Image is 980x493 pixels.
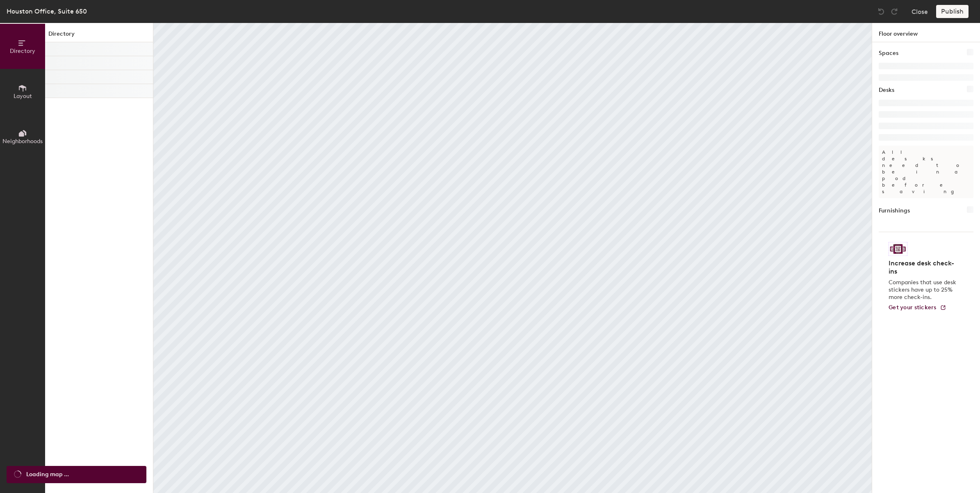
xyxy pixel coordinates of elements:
[889,304,946,311] a: Get your stickers
[10,48,35,55] span: Directory
[879,146,973,198] p: All desks need to be in a pod before saving
[879,206,910,215] h1: Furnishings
[877,7,885,16] img: Undo
[889,279,959,301] p: Companies that use desk stickers have up to 25% more check-ins.
[912,5,928,18] button: Close
[889,242,907,256] img: Sticker logo
[890,7,898,16] img: Redo
[879,86,894,95] h1: Desks
[872,23,980,42] h1: Floor overview
[889,304,937,311] span: Get your stickers
[7,6,87,16] div: Houston Office, Suite 650
[889,259,959,276] h4: Increase desk check-ins
[14,93,32,100] span: Layout
[45,30,153,42] h1: Directory
[879,49,898,58] h1: Spaces
[2,138,43,145] span: Neighborhoods
[153,23,872,493] canvas: Map
[26,470,69,479] span: Loading map ...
